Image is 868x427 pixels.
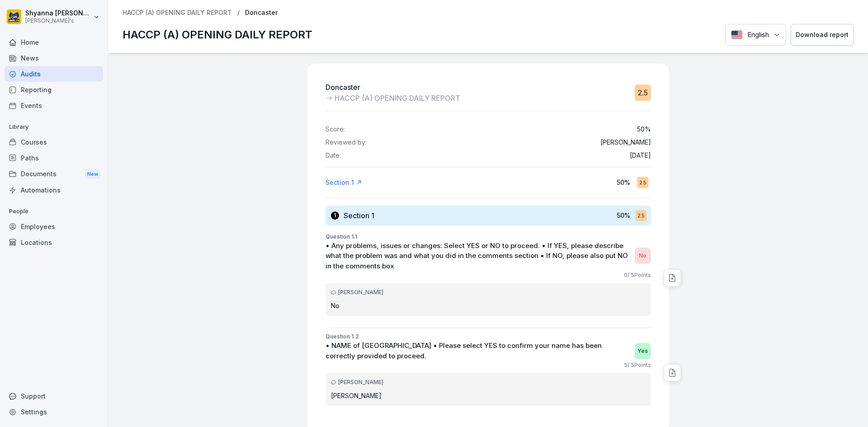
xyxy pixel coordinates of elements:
[5,134,103,150] a: Courses
[123,27,312,43] p: HACCP (A) OPENING DAILY REPORT
[325,139,367,146] p: Reviewed by:
[5,82,103,98] a: Reporting
[725,24,786,46] button: Language
[331,378,646,386] div: [PERSON_NAME]
[600,139,651,146] p: [PERSON_NAME]
[5,120,103,134] p: Library
[617,178,630,187] p: 50 %
[635,248,651,264] div: No
[5,150,103,166] a: Paths
[325,178,362,187] a: Section 1
[624,361,651,369] p: 5 / 5 Points
[637,177,648,188] div: 2.5
[637,126,651,133] p: 50 %
[624,271,651,279] p: 0 / 5 Points
[331,391,646,400] p: [PERSON_NAME]
[5,166,103,183] div: Documents
[5,34,103,50] a: Home
[325,126,345,133] p: Score:
[245,9,278,17] p: Doncaster
[331,301,646,310] p: No
[237,9,240,17] p: /
[747,30,769,40] p: English
[5,50,103,66] a: News
[5,166,103,183] a: DocumentsNew
[331,288,646,296] div: [PERSON_NAME]
[5,235,103,250] a: Locations
[635,210,646,221] div: 2.5
[731,30,743,39] img: English
[635,343,651,359] div: Yes
[5,66,103,82] a: Audits
[325,152,341,160] p: Date:
[25,9,91,17] p: Shyanna [PERSON_NAME]
[85,169,100,179] div: New
[791,24,854,46] button: Download report
[25,18,91,24] p: [PERSON_NAME]'s
[123,9,232,17] a: HACCP (A) OPENING DAILY REPORT
[5,388,103,404] div: Support
[325,233,651,241] p: Question 1.1
[796,30,849,40] div: Download report
[331,211,339,220] div: 1
[5,404,103,420] a: Settings
[325,82,460,93] p: Doncaster
[325,333,651,341] p: Question 1.2
[344,211,374,221] h3: Section 1
[5,219,103,235] a: Employees
[635,84,651,101] div: 2.5
[630,152,651,160] p: [DATE]
[5,98,103,113] a: Events
[5,204,103,219] p: People
[335,93,460,103] p: HACCP (A) OPENING DAILY REPORT
[325,241,630,272] p: • Any problems, issues or changes: Select YES or NO to proceed. • If YES, please describe what th...
[617,211,630,220] p: 50 %
[325,341,630,361] p: • NAME of [GEOGRAPHIC_DATA] • Please select YES to confirm your name has been correctly provided ...
[5,182,103,198] a: Automations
